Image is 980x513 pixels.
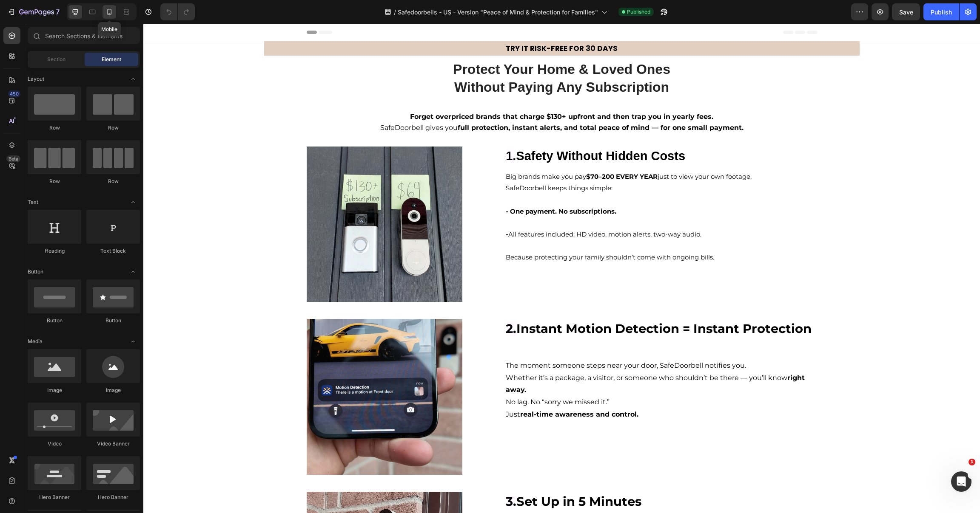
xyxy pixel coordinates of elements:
button: Publish [923,3,959,20]
strong: Forget overpriced brands that charge $130+ upfront and then trap you in yearly fees. [267,89,570,97]
span: Save [899,8,913,16]
p: All features included: HD video, motion alerts, two-way audio. [362,205,672,216]
p: Big brands make you pay just to view your own footage. [362,147,672,158]
span: Element [102,56,121,63]
strong: 1. [362,125,373,139]
button: 7 [3,3,63,20]
div: Video Banner [86,440,140,448]
div: 450 [8,90,20,97]
strong: Set Up in 5 Minutes [373,470,498,485]
div: Row [86,178,140,185]
div: Row [28,178,81,185]
strong: - One payment. No subscriptions. [362,183,473,192]
span: Try It Risk-Free for 30 Days! [443,3,537,11]
strong: Instant Motion Detection = Instant Protection [373,297,668,312]
div: Button [86,317,140,324]
span: Safedoorbells - US - Version "Peace of Mind & Protection for Families" [398,8,598,17]
div: Video [28,440,81,448]
strong: real-time awareness and control. [377,386,495,395]
p: Just [362,385,672,397]
p: No lag. No “sorry we missed it.” [362,372,672,385]
summary: Menu [230,27,248,45]
button: Save [892,3,920,20]
span: Text [28,198,38,206]
span: Toggle open [126,72,140,86]
input: Search Sections & Elements [28,27,140,44]
span: / [394,8,396,17]
div: Text Block [86,247,140,255]
p: 7 [56,7,60,17]
img: gempages_570336046982628576-c83df310-9356-4a6f-9d70-501025d782c5.png [163,123,319,279]
strong: full protection, instant alerts, and total peace of mind — for one small payment. [314,100,600,108]
p: The moment someone steps near your door, SafeDoorbell notifies you. [362,336,672,348]
span: Published [627,8,650,16]
strong: $70–200 EVERY YEAR [443,149,514,157]
strong: Without Paying Any Subscription [311,56,526,71]
div: Button [28,317,81,324]
strong: Safety Without Hidden Costs [373,125,542,139]
iframe: Intercom live chat [951,471,971,492]
span: Section [47,56,66,63]
span: Toggle open [126,195,140,209]
span: SafeDoorbell gives you [237,100,600,108]
p: SafeDoorbell keeps things simple: [362,158,672,170]
span: Media [28,338,43,345]
div: Hero Banner [86,493,140,501]
div: Undo/Redo [160,3,195,20]
span: 3. [362,470,373,485]
p: Because protecting your family shouldn’t come with ongoing bills. [362,228,672,239]
div: Publish [931,8,952,17]
span: Toggle open [126,335,140,348]
p: Whether it’s a package, a visitor, or someone who shouldn’t be there — you’ll know [362,348,672,373]
img: Terica [446,20,531,52]
span: 1 [969,459,975,465]
div: Row [28,124,81,132]
iframe: Design area [143,24,980,513]
strong: Protect Your Home & Loved Ones [310,38,527,53]
div: Image [86,386,140,394]
div: Beta [6,155,20,162]
span: Layout [28,75,44,83]
div: Image [28,386,81,394]
div: Heading [28,247,81,255]
img: gempages_570336046982628576-d2dd2bf0-e85e-4479-866a-c340e360ebc3.jpg [163,295,319,451]
div: Hero Banner [28,493,81,501]
div: Row [86,124,140,132]
span: Toggle open [126,265,140,279]
span: Button [28,268,43,276]
strong: - [362,206,365,214]
span: 2. [362,297,373,312]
